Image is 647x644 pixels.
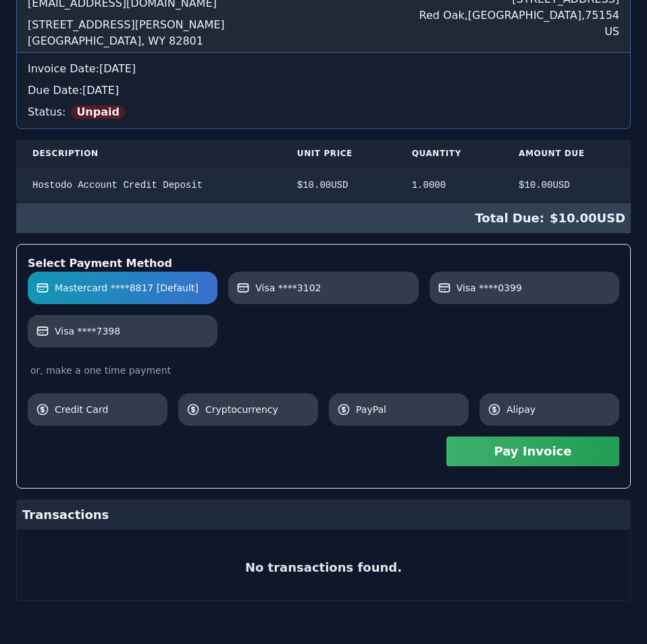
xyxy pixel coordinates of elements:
th: Quantity [396,140,502,168]
div: Due Date: [DATE] [28,82,619,99]
span: Mastercard ****8817 [Default] [55,281,199,295]
div: $ 10.00 USD [519,178,615,192]
span: Unpaid [71,105,125,119]
span: Alipay [507,403,611,416]
div: 1.0000 [412,178,486,192]
div: Select Payment Method [28,255,619,272]
th: Unit Price [281,140,396,168]
div: $ 10.00 USD [16,203,631,233]
div: [STREET_ADDRESS][PERSON_NAME] [28,17,225,33]
th: Amount Due [502,140,631,168]
span: Cryptocurrency [205,403,310,416]
div: Status: [28,99,619,120]
h2: No transactions found. [245,558,402,577]
div: Hostodo Account Credit Deposit [32,178,265,192]
div: $ 10.00 USD [297,178,380,192]
div: Invoice Date: [DATE] [28,61,619,77]
span: Credit Card [55,403,159,416]
div: or, make a one time payment [28,364,619,377]
div: Red Oak , [GEOGRAPHIC_DATA] , 75154 [419,7,619,24]
div: Transactions [17,500,630,530]
th: Description [16,140,281,168]
div: US [419,24,619,40]
span: Total Due: [475,209,550,228]
button: Pay Invoice [446,437,619,466]
div: [GEOGRAPHIC_DATA], WY 82801 [28,33,225,49]
span: PayPal [356,403,461,416]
